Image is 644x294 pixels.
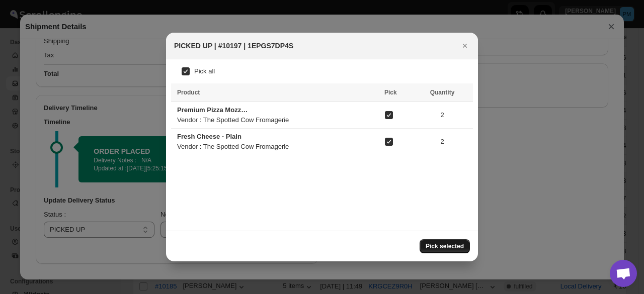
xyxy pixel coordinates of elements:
[418,137,467,147] span: 2
[177,143,289,150] span: Vendor : The Spotted Cow Fromagerie
[194,67,215,75] span: Pick all
[426,242,464,250] span: Pick selected
[418,110,467,120] span: 2
[430,89,455,96] span: Quantity
[458,39,472,53] button: Close
[420,239,470,253] button: Pick selected
[177,116,289,124] span: Vendor : The Spotted Cow Fromagerie
[177,132,251,142] div: Fresh Cheese - Plain
[384,89,397,96] span: Pick
[177,89,200,96] span: Product
[610,260,637,287] a: Open chat
[177,105,251,115] div: Premium Pizza Mozzarella
[174,41,293,51] h2: PICKED UP | #10197 | 1EPGS7DP4S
